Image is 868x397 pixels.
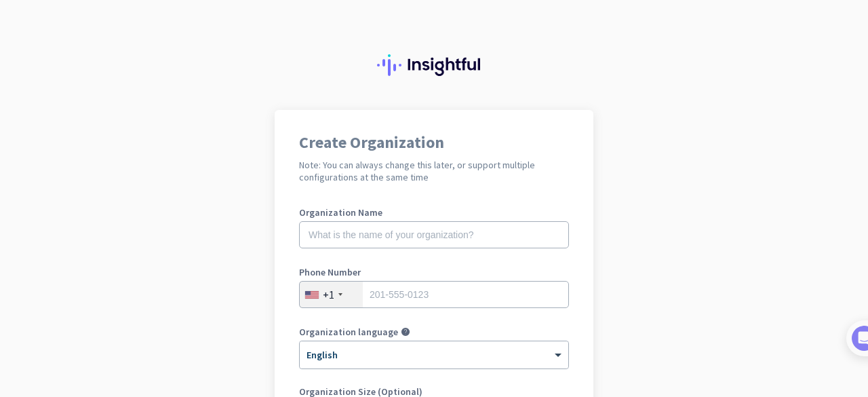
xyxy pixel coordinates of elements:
[299,267,569,277] label: Phone Number
[299,221,569,248] input: What is the name of your organization?
[299,134,569,151] h1: Create Organization
[377,54,491,76] img: Insightful
[299,387,569,396] label: Organization Size (Optional)
[299,159,569,183] h2: Note: You can always change this later, or support multiple configurations at the same time
[299,208,569,217] label: Organization Name
[401,327,410,337] i: help
[299,281,569,308] input: 201-555-0123
[299,327,398,337] label: Organization language
[323,288,334,301] div: +1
